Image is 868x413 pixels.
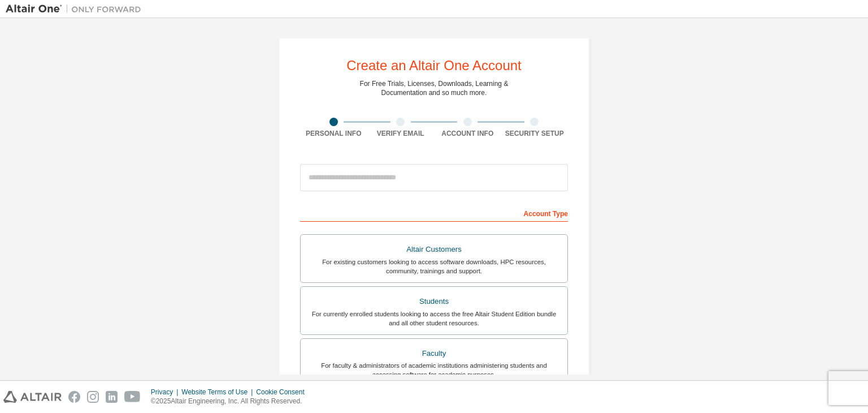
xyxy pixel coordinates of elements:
[6,3,147,15] img: Altair One
[124,391,141,403] img: youtube.svg
[307,309,561,328] div: For currently enrolled students looking to access the free Altair Student Edition bundle and all ...
[256,388,311,397] div: Cookie Consent
[360,79,509,97] div: For Free Trials, Licenses, Downloads, Learning & Documentation and so much more.
[307,242,561,257] div: Altair Customers
[367,129,435,138] div: Verify Email
[307,361,561,379] div: For faculty & administrators of academic institutions administering students and accessing softwa...
[68,391,80,403] img: facebook.svg
[106,391,118,403] img: linkedin.svg
[181,388,256,397] div: Website Terms of Use
[87,391,99,403] img: instagram.svg
[300,129,367,138] div: Personal Info
[307,257,561,276] div: For existing customers looking to access software downloads, HPC resources, community, trainings ...
[307,294,561,309] div: Students
[307,346,561,362] div: Faculty
[501,129,568,138] div: Security Setup
[346,59,522,72] div: Create an Altair One Account
[151,388,181,397] div: Privacy
[3,391,62,403] img: altair_logo.svg
[300,204,568,222] div: Account Type
[151,397,311,406] p: © 2025 Altair Engineering, Inc. All Rights Reserved.
[434,129,501,138] div: Account Info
